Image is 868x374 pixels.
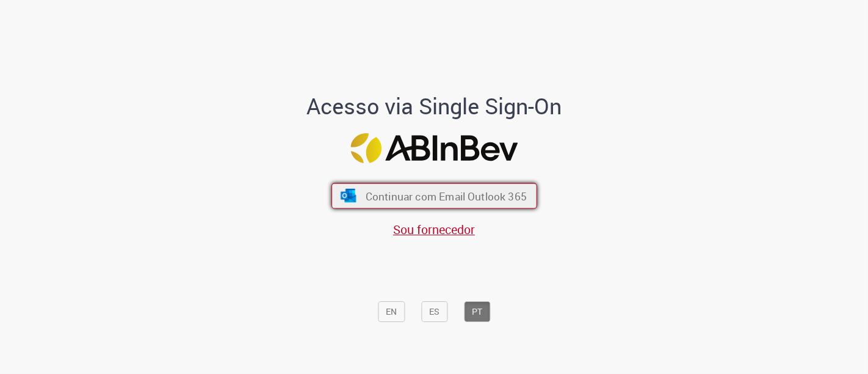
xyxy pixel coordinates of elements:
span: Continuar com Email Outlook 365 [365,189,526,203]
button: ícone Azure/Microsoft 360 Continuar com Email Outlook 365 [331,183,537,209]
h1: Acesso via Single Sign-On [265,94,604,119]
a: Sou fornecedor [393,221,475,238]
button: ES [421,301,447,322]
button: PT [464,301,490,322]
img: ícone Azure/Microsoft 360 [339,189,357,202]
img: Logo ABInBev [350,133,518,163]
button: EN [378,301,405,322]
